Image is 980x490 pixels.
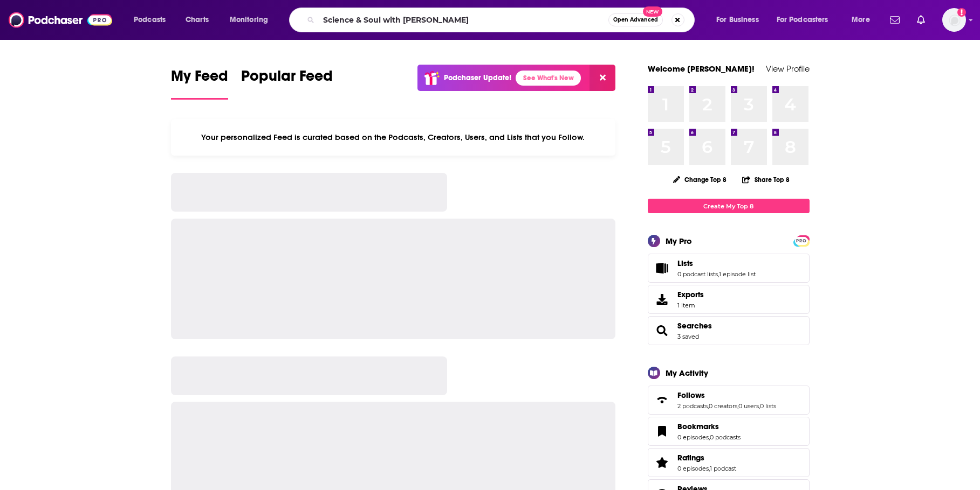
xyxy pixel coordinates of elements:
a: Show notifications dropdown [913,11,929,29]
a: Follows [652,393,673,408]
button: Change Top 8 [667,173,734,186]
span: More [852,12,870,27]
span: Follows [648,386,810,415]
span: Popular Feed [241,67,333,92]
span: Exports [652,292,673,307]
span: My Feed [171,67,228,92]
a: Ratings [677,453,736,463]
div: Search podcasts, credits, & more... [299,8,705,32]
span: Ratings [648,448,810,477]
a: 0 users [738,402,759,410]
span: , [718,270,719,278]
a: 0 creators [709,402,737,410]
span: Lists [648,254,810,283]
input: Search podcasts, credits, & more... [319,11,608,29]
img: Podchaser - Follow, Share and Rate Podcasts [9,10,112,30]
a: View Profile [766,64,810,74]
span: Monitoring [230,12,268,27]
span: For Podcasters [777,12,828,27]
a: 3 saved [677,333,699,340]
a: Bookmarks [652,424,673,439]
a: Searches [677,321,712,331]
a: Show notifications dropdown [886,11,904,29]
a: Popular Feed [241,67,333,100]
a: PRO [795,236,808,244]
a: Lists [677,258,756,268]
a: 0 podcasts [710,433,741,441]
a: Exports [648,285,810,314]
a: Follows [677,390,776,400]
span: Exports [677,290,704,299]
a: Create My Top 8 [648,199,810,213]
a: My Feed [171,67,228,100]
span: New [643,6,662,17]
span: Bookmarks [648,417,810,446]
button: open menu [126,11,180,29]
span: 1 item [677,302,704,309]
button: open menu [770,11,844,29]
span: , [709,465,710,472]
span: Logged in as Ashley_Beenen [942,8,966,32]
a: 0 podcast lists [677,270,718,278]
span: Lists [677,258,693,268]
span: Open Advanced [613,17,658,23]
button: open menu [844,11,883,29]
a: 0 episodes [677,465,709,472]
a: 1 podcast [710,465,736,472]
span: Follows [677,390,705,400]
a: Ratings [652,455,673,470]
span: PRO [795,237,808,245]
p: Podchaser Update! [444,73,511,82]
span: Bookmarks [677,422,719,431]
a: Searches [652,323,673,338]
span: Podcasts [134,12,166,27]
button: Share Top 8 [742,169,790,190]
button: Open AdvancedNew [608,13,663,26]
button: Show profile menu [942,8,966,32]
svg: Add a profile image [957,8,966,17]
a: 2 podcasts [677,402,708,410]
span: , [709,433,710,441]
div: Your personalized Feed is curated based on the Podcasts, Creators, Users, and Lists that you Follow. [171,119,616,156]
a: Charts [179,11,215,29]
a: 0 lists [760,402,776,410]
img: User Profile [942,8,966,32]
span: , [708,402,709,410]
span: , [737,402,738,410]
a: See What's New [516,71,581,86]
div: My Pro [666,236,692,246]
span: Ratings [677,453,704,463]
a: 0 episodes [677,433,709,441]
span: Searches [648,316,810,345]
span: For Business [716,12,759,27]
a: Bookmarks [677,422,741,431]
span: Charts [186,12,209,27]
div: My Activity [666,368,708,378]
a: 1 episode list [719,270,756,278]
a: Lists [652,261,673,276]
button: open menu [222,11,282,29]
button: open menu [709,11,772,29]
a: Welcome [PERSON_NAME]! [648,64,755,74]
span: , [759,402,760,410]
